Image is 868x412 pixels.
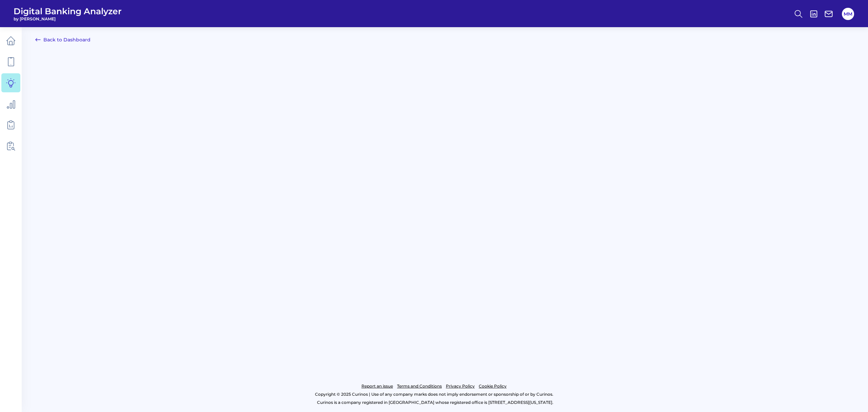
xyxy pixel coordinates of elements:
[479,382,507,390] a: Cookie Policy
[33,390,835,398] p: Copyright © 2025 Curinos | Use of any company marks does not imply endorsement or sponsorship of ...
[35,398,835,407] p: Curinos is a company registered in [GEOGRAPHIC_DATA] whose registered office is [STREET_ADDRESS][...
[842,8,854,20] button: MM
[14,6,122,16] span: Digital Banking Analyzer
[397,382,442,390] a: Terms and Conditions
[361,382,393,390] a: Report an issue
[35,36,91,44] a: Back to Dashboard
[14,16,122,21] span: by [PERSON_NAME]
[446,382,475,390] a: Privacy Policy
